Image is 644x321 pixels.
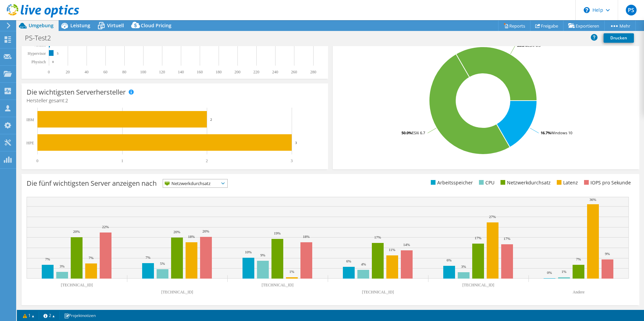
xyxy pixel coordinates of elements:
[477,179,494,186] li: CPU
[253,70,259,74] text: 220
[605,252,610,256] text: 9%
[475,236,481,240] text: 17%
[26,141,34,145] text: HPE
[57,52,59,55] text: 5
[27,88,126,96] h3: Die wichtigsten Serverhersteller
[216,70,222,74] text: 180
[61,283,93,287] text: [TECHNICAL_ID]
[29,22,54,29] span: Umgebung
[291,158,293,163] text: 3
[48,70,50,74] text: 0
[122,70,126,74] text: 80
[274,231,281,235] text: 19%
[547,271,552,275] text: 0%
[310,70,316,74] text: 280
[206,158,208,163] text: 2
[160,261,165,265] text: 5%
[234,70,240,74] text: 200
[561,270,567,274] text: 1%
[499,179,551,186] li: Netzwerkdurchsatz
[389,248,395,252] text: 11%
[210,117,212,121] text: 2
[462,283,494,287] text: [TECHNICAL_ID]
[107,22,124,29] span: Virtuell
[295,141,297,145] text: 3
[163,179,219,187] span: Netzwerkdurchsatz
[103,70,107,74] text: 60
[361,262,366,266] text: 4%
[563,21,605,31] a: Exportieren
[262,283,294,287] text: [TECHNICAL_ID]
[461,264,466,269] text: 3%
[589,198,596,202] text: 36%
[401,130,412,135] tspan: 50.0%
[161,290,193,294] text: [TECHNICAL_ID]
[22,34,61,42] h1: PS-Test2
[73,229,80,234] text: 20%
[178,70,184,74] text: 140
[59,311,100,320] a: Projektnotizen
[303,235,310,239] text: 18%
[146,255,151,259] text: 7%
[60,264,65,268] text: 3%
[260,253,265,257] text: 9%
[18,311,39,320] a: 1
[489,215,496,219] text: 27%
[202,229,209,233] text: 20%
[551,130,572,135] tspan: Windows 10
[604,21,636,31] a: Mehr
[188,235,195,239] text: 18%
[272,70,278,74] text: 240
[141,22,171,29] span: Cloud Pricing
[289,270,294,274] text: 1%
[346,259,351,263] text: 6%
[65,97,68,104] span: 2
[584,7,590,13] svg: \n
[541,130,551,135] tspan: 16.7%
[52,60,54,64] text: 0
[140,70,146,74] text: 100
[31,60,46,64] text: Physisch
[102,225,109,229] text: 22%
[26,117,34,122] text: IBM
[498,21,530,31] a: Reports
[39,311,60,320] a: 2
[28,51,46,56] text: Hypervisor
[412,130,425,135] tspan: ESXi 6.7
[291,70,297,74] text: 260
[576,257,581,261] text: 7%
[45,257,50,261] text: 7%
[530,21,563,31] a: Freigabe
[374,235,381,239] text: 17%
[626,5,637,15] span: PS
[573,290,584,294] text: Andere
[89,256,94,260] text: 7%
[70,22,90,29] span: Leistung
[121,158,123,163] text: 1
[36,158,38,163] text: 0
[429,179,473,186] li: Arbeitsspeicher
[604,33,634,43] a: Drucken
[504,237,510,241] text: 17%
[447,258,452,262] text: 6%
[197,70,203,74] text: 160
[66,70,70,74] text: 20
[362,290,394,294] text: [TECHNICAL_ID]
[555,179,578,186] li: Latenz
[173,230,180,234] text: 20%
[245,250,252,254] text: 10%
[582,179,631,186] li: IOPS pro Sekunde
[85,70,89,74] text: 40
[159,70,165,74] text: 120
[403,243,410,247] text: 14%
[27,97,323,104] h4: Hersteller gesamt:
